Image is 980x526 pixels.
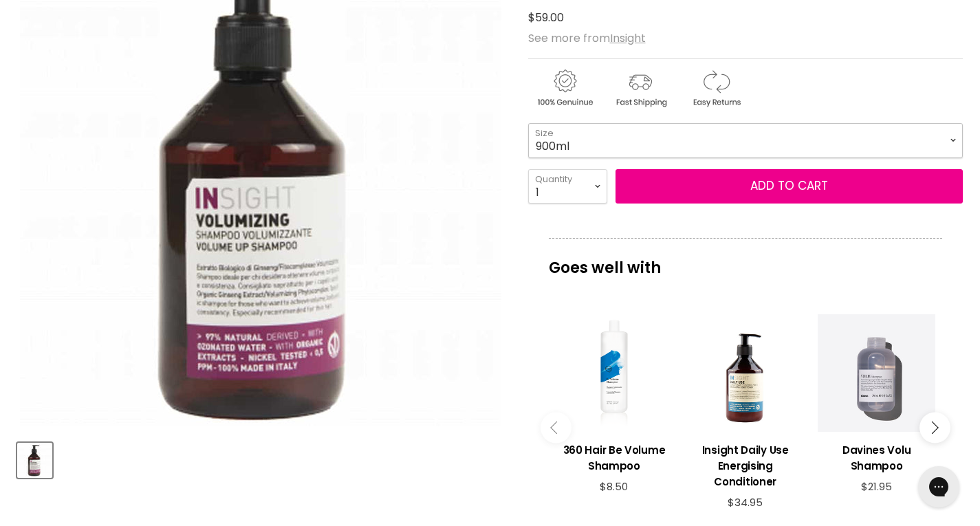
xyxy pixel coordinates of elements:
[686,432,804,496] a: View product:Insight Daily Use Energising Conditioner
[610,30,646,46] a: Insight
[616,169,963,204] button: Add to cart
[528,169,607,204] select: Quantity
[528,67,601,109] img: genuine.gif
[818,432,935,481] a: View product:Davines Volu Shampoo
[818,442,935,474] h3: Davines Volu Shampoo
[911,461,966,512] iframe: Gorgias live chat messenger
[600,479,628,494] span: $8.50
[15,439,506,478] div: Product thumbnails
[604,67,677,109] img: shipping.gif
[728,495,763,509] span: $34.95
[679,67,752,109] img: returns.gif
[686,442,804,490] h3: Insight Daily Use Energising Conditioner
[556,442,673,474] h3: 360 Hair Be Volume Shampoo
[861,479,892,494] span: $21.95
[549,238,943,283] p: Goes well with
[556,432,673,481] a: View product:360 Hair Be Volume Shampoo
[17,443,52,478] button: Insight Volumizing Volume Up Shampoo
[528,10,564,25] span: $59.00
[19,444,51,476] img: Insight Volumizing Volume Up Shampoo
[528,30,646,46] span: See more from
